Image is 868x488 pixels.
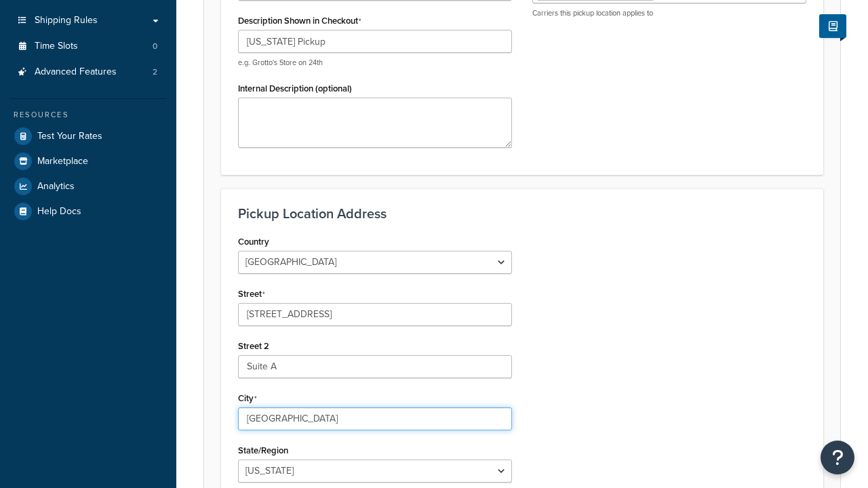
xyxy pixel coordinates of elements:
label: Internal Description (optional) [238,83,352,94]
label: Street [238,289,265,300]
a: Test Your Rates [10,124,166,148]
a: Time Slots0 [10,34,166,59]
label: Country [238,237,269,247]
li: Advanced Features [10,60,166,85]
li: Time Slots [10,34,166,59]
span: Advanced Features [35,66,117,78]
label: Street 2 [238,341,269,351]
div: Resources [10,109,166,121]
button: Open Resource Center [821,441,854,474]
h3: Pickup Location Address [238,206,806,221]
label: Description Shown in Checkout [238,16,361,26]
label: City [238,393,257,404]
p: Carriers this pickup location applies to [532,8,806,18]
a: Marketplace [10,149,166,174]
p: e.g. Grotto's Store on 24th [238,58,512,68]
a: Shipping Rules [10,8,166,33]
span: 2 [153,66,157,78]
span: Test Your Rates [37,131,102,142]
span: Shipping Rules [35,15,98,26]
a: Advanced Features2 [10,60,166,85]
span: Help Docs [37,206,81,218]
a: Help Docs [10,199,166,224]
span: Analytics [37,181,75,192]
span: Time Slots [35,41,78,52]
span: Marketplace [37,156,88,167]
button: Show Help Docs [819,14,846,38]
a: Analytics [10,174,166,199]
span: 0 [153,41,157,52]
label: State/Region [238,445,288,455]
